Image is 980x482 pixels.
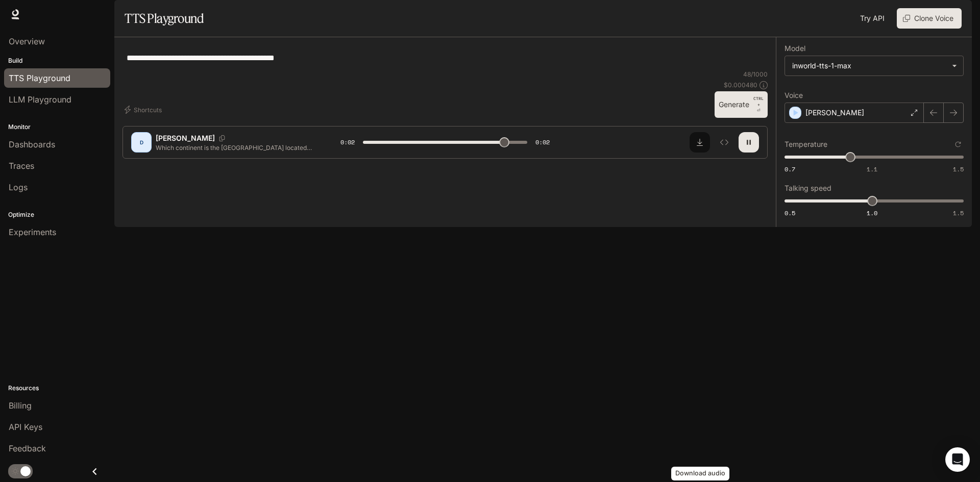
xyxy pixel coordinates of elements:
[785,56,963,75] div: inworld-tts-1-max
[897,8,962,29] button: Clone Voice
[156,143,316,152] p: Which continent is the [GEOGRAPHIC_DATA] located on?
[671,467,729,480] div: Download audio
[785,209,795,217] span: 0.5
[125,8,204,29] h1: TTS Playground
[743,70,768,79] p: 48 / 1000
[156,133,215,143] p: [PERSON_NAME]
[714,132,734,153] button: Inspect
[715,91,768,118] button: GenerateCTRL +⏎
[867,209,877,217] span: 1.0
[792,61,947,71] div: inworld-tts-1-max
[867,165,877,173] span: 1.1
[953,209,964,217] span: 1.5
[785,141,827,148] p: Temperature
[785,45,805,52] p: Model
[724,81,757,89] p: $ 0.000480
[753,95,764,108] p: CTRL +
[785,92,803,99] p: Voice
[785,185,831,192] p: Talking speed
[690,132,710,153] button: Download audio
[856,8,889,29] a: Try API
[122,102,166,118] button: Shortcuts
[133,134,150,150] div: D
[805,108,864,118] p: [PERSON_NAME]
[215,135,229,141] button: Copy Voice ID
[945,447,970,472] div: Open Intercom Messenger
[953,165,964,173] span: 1.5
[340,137,355,147] span: 0:02
[753,95,764,114] p: ⏎
[952,139,964,150] button: Reset to default
[785,165,795,173] span: 0.7
[535,137,550,147] span: 0:02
